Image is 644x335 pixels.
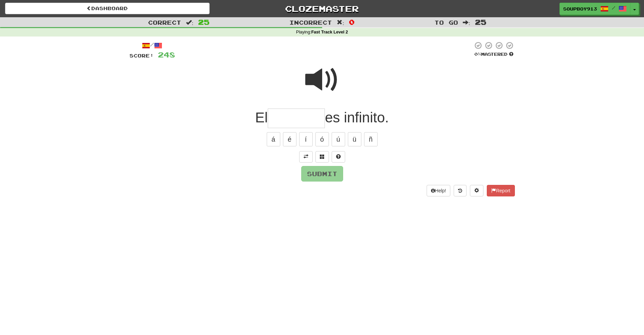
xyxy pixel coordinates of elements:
span: : [463,20,470,25]
span: 25 [475,18,486,26]
button: ú [332,132,345,146]
a: Clozemaster [220,3,424,15]
span: : [337,20,344,25]
a: Dashboard [5,3,210,14]
span: soupboy913 [563,6,597,12]
span: 0 [349,18,355,26]
span: / [612,5,615,10]
span: : [186,20,193,25]
span: El [255,110,268,125]
button: ñ [364,132,378,146]
span: 248 [158,50,175,59]
button: Report [487,185,515,196]
span: Correct [148,19,181,26]
button: Help! [427,185,451,196]
button: á [267,132,280,146]
button: í [299,132,313,146]
button: ü [348,132,361,146]
button: Switch sentence to multiple choice alt+p [315,151,329,163]
div: Mastered [473,51,515,57]
span: To go [434,19,458,26]
span: es infinito. [325,110,389,125]
strong: Fast Track Level 2 [311,30,348,34]
button: ó [315,132,329,146]
button: Round history (alt+y) [454,185,467,196]
span: 25 [198,18,210,26]
button: Toggle translation (alt+t) [299,151,313,163]
span: Incorrect [289,19,332,26]
button: é [283,132,296,146]
button: Submit [301,166,343,182]
span: 0 % [474,51,481,57]
a: soupboy913 / [559,3,630,15]
button: Single letter hint - you only get 1 per sentence and score half the points! alt+h [332,151,345,163]
span: Score: [129,53,154,58]
div: / [129,41,175,50]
